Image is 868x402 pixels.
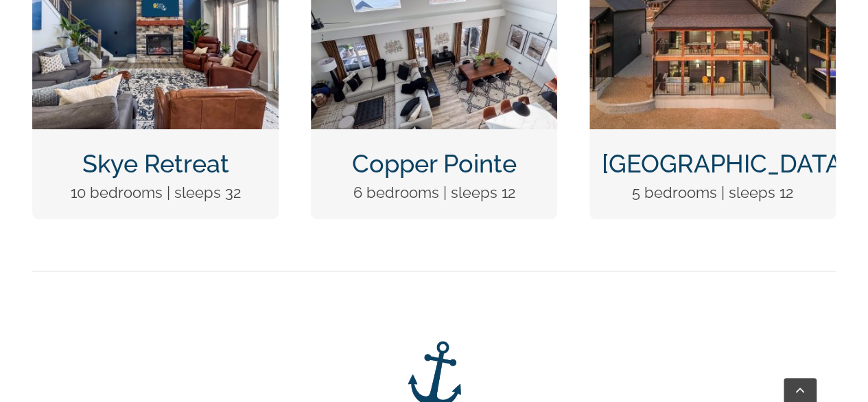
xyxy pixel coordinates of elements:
[602,149,849,178] a: [GEOGRAPHIC_DATA]
[351,149,516,178] a: Copper Pointe
[45,181,266,205] p: 10 bedrooms | sleeps 32
[82,149,229,178] a: Skye Retreat
[323,181,545,205] p: 6 bedrooms | sleeps 12
[602,181,823,205] p: 5 bedrooms | sleeps 12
